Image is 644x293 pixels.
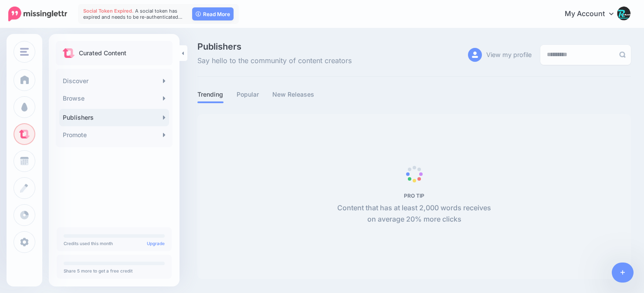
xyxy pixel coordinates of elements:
a: Trending [197,89,224,100]
img: menu.png [20,48,29,56]
a: Browse [59,90,169,107]
a: Promote [59,126,169,144]
a: New Releases [272,89,315,100]
span: Say hello to the community of content creators [197,55,352,67]
span: Social Token Expired. [83,8,134,14]
img: curate.png [63,48,75,58]
img: search-grey-6.png [619,51,626,58]
a: Discover [59,72,169,90]
img: Missinglettr [8,7,67,21]
p: Curated Content [79,48,126,58]
img: user_default_image.png [468,48,482,62]
a: My Account [556,3,631,25]
span: A social token has expired and needs to be re-authenticated… [83,8,183,20]
a: Read More [192,7,234,20]
span: Publishers [197,42,352,51]
a: Popular [237,89,259,100]
p: Content that has at least 2,000 words receives on average 20% more clicks [332,202,496,225]
a: View my profile [486,48,532,61]
h5: PRO TIP [332,192,496,199]
a: Publishers [59,109,169,126]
